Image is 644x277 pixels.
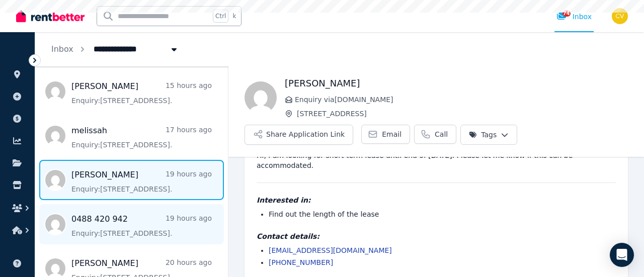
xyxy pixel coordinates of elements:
[245,81,277,114] img: Aboud Abdelghani
[361,125,410,144] a: Email
[269,258,333,266] a: [PHONE_NUMBER]
[295,95,628,105] span: Enquiry via [DOMAIN_NAME]
[460,125,517,145] button: Tags
[435,129,448,139] span: Call
[16,9,85,24] img: RentBetter
[213,10,228,23] span: Ctrl
[297,109,628,119] span: [STREET_ADDRESS]
[71,169,212,194] a: [PERSON_NAME]19 hours agoEnquiry:[STREET_ADDRESS].
[232,12,236,20] span: k
[382,129,401,139] span: Email
[556,12,592,22] div: Inbox
[257,150,616,170] pre: Hi, I am looking for short term lease until end of [DATE]. Please let me know if this can be acco...
[269,246,392,254] a: [EMAIL_ADDRESS][DOMAIN_NAME]
[71,125,212,150] a: melissah17 hours agoEnquiry:[STREET_ADDRESS].
[562,11,571,17] span: 74
[469,130,497,140] span: Tags
[612,8,628,24] img: Con Vafeas
[414,125,456,144] a: Call
[610,243,634,267] div: Open Intercom Messenger
[257,231,616,241] h4: Contact details:
[257,195,616,205] h4: Interested in:
[71,80,212,106] a: [PERSON_NAME]15 hours agoEnquiry:[STREET_ADDRESS].
[71,213,212,238] a: 0488 420 94219 hours agoEnquiry:[STREET_ADDRESS].
[35,32,195,66] nav: Breadcrumb
[51,44,73,54] a: Inbox
[285,76,628,90] h1: [PERSON_NAME]
[245,125,353,145] button: Share Application Link
[269,209,616,219] li: Find out the length of the lease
